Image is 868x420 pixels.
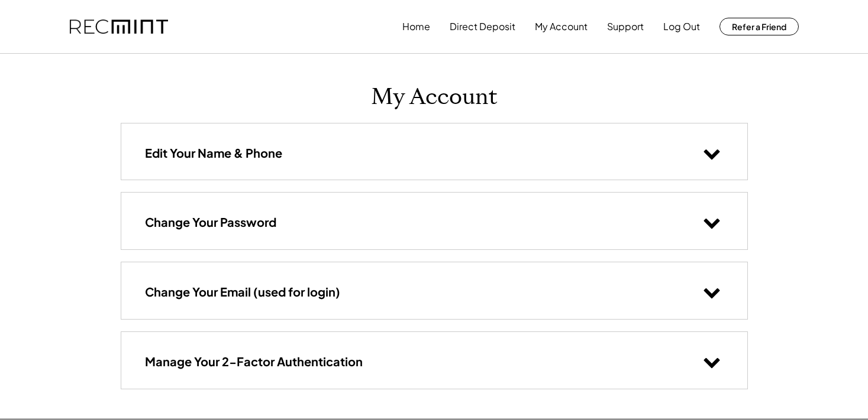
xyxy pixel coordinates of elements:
[402,15,430,38] button: Home
[145,145,282,161] h3: Edit Your Name & Phone
[719,18,799,35] button: Refer a Friend
[145,284,340,299] h3: Change Your Email (used for login)
[450,15,515,38] button: Direct Deposit
[145,214,276,230] h3: Change Your Password
[535,15,588,38] button: My Account
[145,354,363,369] h3: Manage Your 2-Factor Authentication
[663,15,700,38] button: Log Out
[607,15,644,38] button: Support
[371,83,498,111] h1: My Account
[70,19,168,34] img: recmint-logotype%403x.png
